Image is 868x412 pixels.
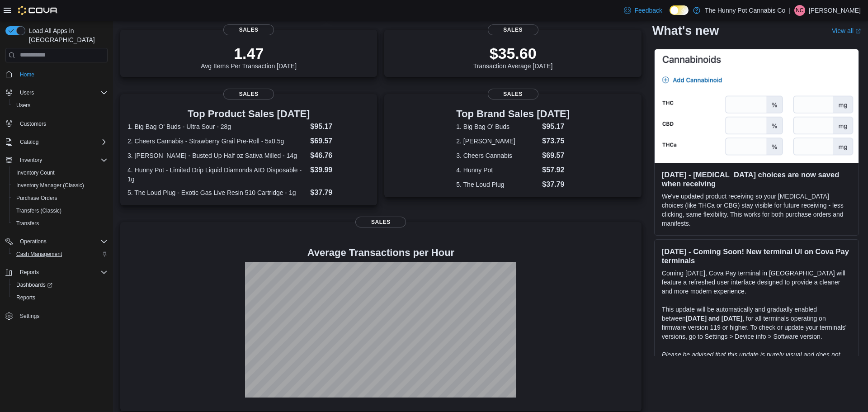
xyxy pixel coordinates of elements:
dt: 2. [PERSON_NAME] [456,137,538,146]
button: Inventory Count [9,166,111,179]
span: Home [20,71,34,78]
dd: $95.17 [310,121,370,132]
span: Users [13,100,108,111]
nav: Complex example [5,64,108,346]
button: Users [2,86,111,99]
button: Home [2,68,111,81]
a: Transfers (Classic) [13,205,65,216]
span: Settings [20,313,39,320]
a: Dashboards [13,279,56,290]
span: Inventory Manager (Classic) [13,180,108,191]
button: Reports [9,291,111,304]
dd: $73.75 [542,136,570,147]
span: NC [796,5,803,16]
dd: $95.17 [542,121,570,132]
button: Inventory Manager (Classic) [9,179,111,192]
span: Inventory Count [13,167,108,178]
h3: [DATE] - Coming Soon! New terminal UI on Cova Pay terminals [662,247,851,265]
dd: $69.57 [542,150,570,161]
span: Dashboards [13,279,108,290]
button: Reports [2,266,111,279]
input: Dark Mode [670,5,689,15]
span: Settings [16,310,108,322]
span: Reports [20,269,39,276]
span: Sales [488,24,538,35]
h3: Top Product Sales [DATE] [127,109,370,119]
a: Cash Management [13,249,66,260]
h3: [DATE] - [MEDICAL_DATA] choices are now saved when receiving [662,170,851,189]
dt: 3. [PERSON_NAME] - Busted Up Half oz Sativa Milled - 14g [127,151,307,160]
button: Customers [2,117,111,130]
a: Inventory Manager (Classic) [13,180,88,191]
dt: 2. Cheers Cannabis - Strawberry Grail Pre-Roll - 5x0.5g [127,137,307,146]
span: Purchase Orders [13,193,108,204]
button: Purchase Orders [9,192,111,204]
span: Customers [16,118,108,129]
dt: 4. Hunny Pot [456,166,538,175]
div: Transaction Average [DATE] [473,44,553,70]
span: Home [16,69,108,80]
p: 1.47 [201,44,297,62]
dt: 5. The Loud Plug - Exotic Gas Live Resin 510 Cartridge - 1g [127,188,307,197]
dt: 1. Big Bag O' Buds - Ultra Sour - 28g [127,122,307,131]
button: Users [9,99,111,112]
button: Inventory [16,155,46,166]
span: Users [20,89,34,96]
p: We've updated product receiving so your [MEDICAL_DATA] choices (like THCa or CBG) stay visible fo... [662,192,851,228]
dd: $37.79 [310,187,370,198]
a: Customers [16,118,50,129]
a: Dashboards [9,279,111,291]
div: Nick Cirinna [794,5,805,16]
a: Settings [16,311,43,322]
span: Dark Mode [670,15,670,15]
span: Sales [223,89,274,99]
p: This update will be automatically and gradually enabled between , for all terminals operating on ... [662,305,851,341]
button: Transfers [9,217,111,230]
span: Users [16,87,108,98]
dd: $39.99 [310,165,370,175]
span: Catalog [16,137,108,147]
p: Coming [DATE], Cova Pay terminal in [GEOGRAPHIC_DATA] will feature a refreshed user interface des... [662,269,851,296]
button: Inventory [2,154,111,166]
span: Purchase Orders [16,194,57,202]
svg: External link [855,28,861,34]
h2: What's new [652,24,719,38]
span: Transfers [16,220,39,227]
img: Cova [18,6,58,15]
a: Users [13,100,34,111]
button: Reports [16,267,42,278]
span: Cash Management [13,249,108,260]
span: Catalog [20,138,38,146]
span: Reports [16,267,108,278]
span: Dashboards [16,281,52,289]
span: Inventory [16,155,108,166]
span: Cash Management [16,251,62,258]
button: Settings [2,309,111,322]
span: Customers [20,120,46,128]
span: Transfers [13,218,108,229]
h3: Top Brand Sales [DATE] [456,109,570,119]
span: Operations [20,238,47,245]
button: Operations [16,236,50,247]
strong: [DATE] and [DATE] [686,315,742,322]
dt: 5. The Loud Plug [456,180,538,189]
a: Home [16,69,38,80]
span: Inventory Manager (Classic) [16,182,84,189]
dd: $37.79 [542,179,570,190]
button: Catalog [16,137,42,147]
span: Transfers (Classic) [16,207,61,214]
dt: 3. Cheers Cannabis [456,151,538,160]
dt: 1. Big Bag O' Buds [456,122,538,131]
span: Operations [16,236,108,247]
a: Feedback [620,1,666,19]
dt: 4. Hunny Pot - Limited Drip Liquid Diamonds AIO Disposable - 1g [127,166,307,184]
span: Sales [488,89,538,99]
p: $35.60 [473,44,553,62]
span: Users [16,102,30,109]
p: | [789,5,791,16]
a: Transfers [13,218,42,229]
span: Reports [16,294,35,301]
span: Reports [13,292,108,303]
p: [PERSON_NAME] [809,5,861,16]
h4: Average Transactions per Hour [127,247,634,258]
